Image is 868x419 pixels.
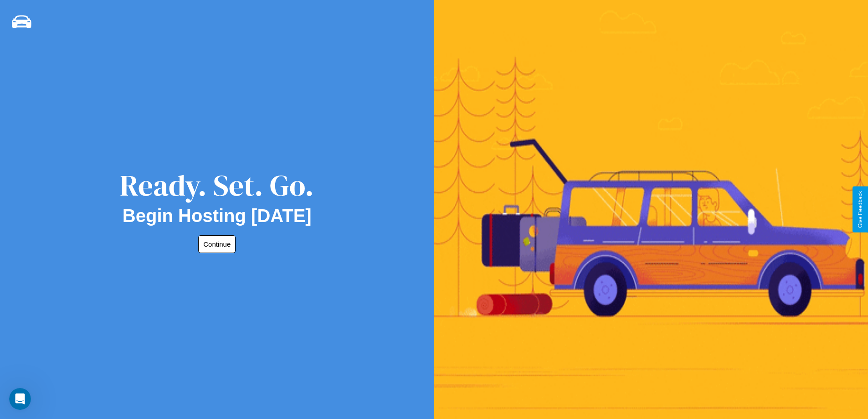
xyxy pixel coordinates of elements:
h2: Begin Hosting [DATE] [123,206,312,226]
div: Give Feedback [857,191,863,228]
iframe: Intercom live chat [9,388,31,410]
div: Ready. Set. Go. [120,165,314,206]
button: Continue [198,235,236,253]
